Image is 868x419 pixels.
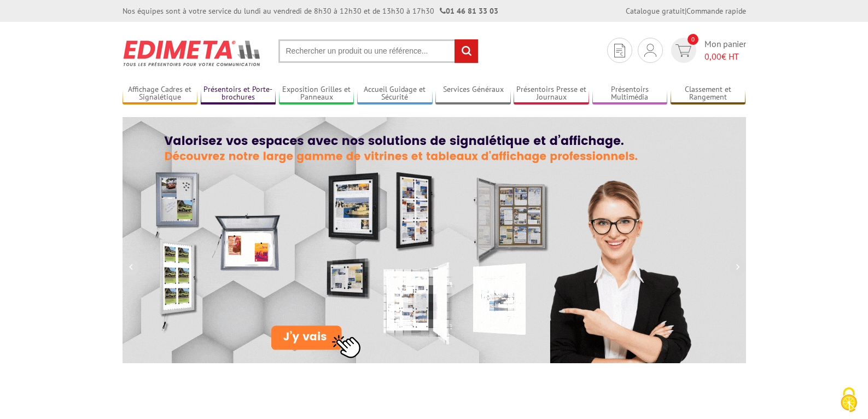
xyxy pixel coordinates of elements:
a: Classement et Rangement [671,85,746,103]
img: devis rapide [675,44,691,57]
a: Présentoirs Presse et Journaux [514,85,589,103]
a: Services Généraux [435,85,511,103]
a: Présentoirs et Porte-brochures [201,85,276,103]
a: devis rapide 0 Mon panier 0,00€ HT [668,38,746,63]
span: Mon panier [704,38,746,63]
img: devis rapide [644,44,656,57]
img: devis rapide [614,44,625,57]
button: Cookies (fenêtre modale) [830,382,868,419]
a: Présentoirs Multimédia [592,85,668,103]
a: Exposition Grilles et Panneaux [279,85,354,103]
span: € HT [704,50,746,63]
div: | [626,5,746,16]
strong: 01 46 81 33 03 [440,6,498,16]
span: 0 [688,34,698,45]
a: Accueil Guidage et Sécurité [357,85,433,103]
input: Rechercher un produit ou une référence... [278,39,479,63]
a: Affichage Cadres et Signalétique [123,85,198,103]
a: Catalogue gratuit [626,6,685,16]
input: rechercher [455,39,478,63]
span: 0,00 [704,51,721,62]
img: Présentoir, panneau, stand - Edimeta - PLV, affichage, mobilier bureau, entreprise [123,33,262,73]
div: Nos équipes sont à votre service du lundi au vendredi de 8h30 à 12h30 et de 13h30 à 17h30 [123,5,498,16]
a: Commande rapide [686,6,746,16]
img: Cookies (fenêtre modale) [835,386,863,414]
